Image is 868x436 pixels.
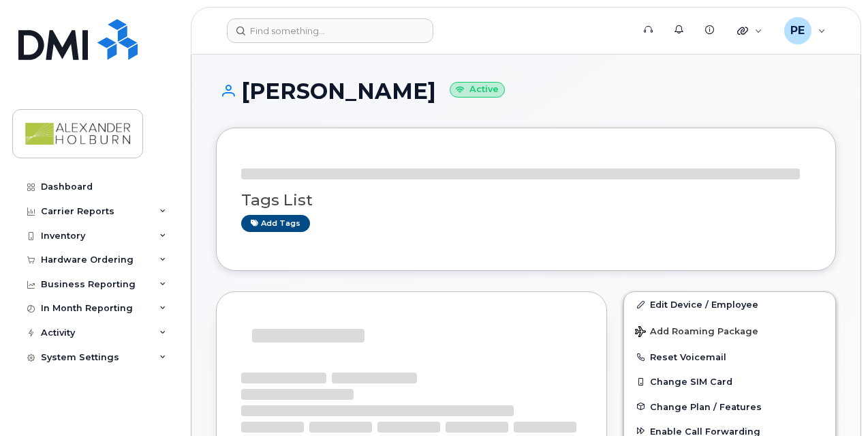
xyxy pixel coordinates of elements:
[624,394,835,419] button: Change Plan / Features
[241,192,811,209] h3: Tags List
[650,401,762,411] span: Change Plan / Features
[624,369,835,394] button: Change SIM Card
[624,317,835,345] button: Add Roaming Package
[216,79,836,103] h1: [PERSON_NAME]
[635,326,758,339] span: Add Roaming Package
[650,426,760,436] span: Enable Call Forwarding
[624,292,835,317] a: Edit Device / Employee
[450,82,505,98] small: Active
[624,345,835,369] button: Reset Voicemail
[241,215,310,232] a: Add tags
